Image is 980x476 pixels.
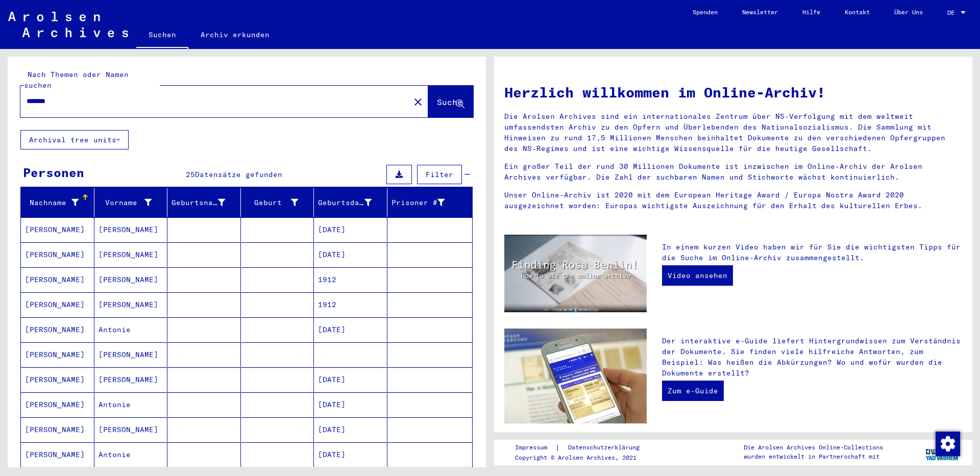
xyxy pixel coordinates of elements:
div: Geburt‏ [245,197,299,208]
p: Ein großer Teil der rund 30 Millionen Dokumente ist inzwischen im Online-Archiv der Arolsen Archi... [504,161,962,183]
mat-cell: Antonie [94,442,168,467]
img: video.jpg [504,235,647,312]
mat-cell: [DATE] [314,417,387,442]
button: Suche [428,86,473,117]
mat-header-cell: Geburtsname [167,188,241,217]
img: yv_logo.png [923,439,962,465]
mat-cell: [PERSON_NAME] [94,217,168,242]
a: Archiv erkunden [188,22,282,47]
mat-cell: [PERSON_NAME] [21,292,94,317]
div: Prisoner # [391,194,460,211]
mat-cell: [PERSON_NAME] [94,267,168,292]
div: Geburtsname [171,194,240,211]
div: Prisoner # [391,197,445,208]
span: DE [947,9,959,16]
a: Datenschutzerklärung [560,442,652,453]
mat-header-cell: Geburt‏ [241,188,314,217]
p: Unser Online-Archiv ist 2020 mit dem European Heritage Award / Europa Nostra Award 2020 ausgezeic... [504,190,962,211]
mat-cell: [PERSON_NAME] [21,317,94,342]
p: In einem kurzen Video haben wir für Sie die wichtigsten Tipps für die Suche im Online-Archiv zusa... [662,242,962,263]
mat-cell: [PERSON_NAME] [94,367,168,392]
mat-cell: [PERSON_NAME] [21,367,94,392]
mat-cell: [DATE] [314,442,387,467]
mat-cell: [PERSON_NAME] [21,342,94,367]
mat-cell: [DATE] [314,367,387,392]
img: Zustimmung ändern [936,432,960,456]
mat-label: Nach Themen oder Namen suchen [24,70,129,90]
mat-cell: 1912 [314,267,387,292]
div: Nachname [25,197,79,208]
h1: Herzlich willkommen im Online-Archiv! [504,82,962,103]
div: Nachname [25,194,94,211]
mat-header-cell: Prisoner # [387,188,473,217]
div: Personen [23,163,84,182]
span: Filter [426,170,453,179]
button: Clear [408,91,428,112]
div: Geburt‏ [245,194,314,211]
div: Vorname [99,194,167,211]
div: Geburtsdatum [318,194,387,211]
div: | [515,442,652,453]
mat-cell: [PERSON_NAME] [21,267,94,292]
button: Archival tree units [20,130,129,149]
mat-cell: [PERSON_NAME] [21,442,94,467]
img: eguide.jpg [504,329,647,423]
img: Arolsen_neg.svg [8,12,128,37]
mat-cell: Antonie [94,317,168,342]
mat-cell: [DATE] [314,317,387,342]
mat-cell: [PERSON_NAME] [21,417,94,442]
span: Suche [437,97,462,107]
mat-cell: Antonie [94,392,168,417]
a: Zum e-Guide [662,381,724,401]
a: Impressum [515,442,555,453]
mat-cell: 1912 [314,292,387,317]
span: 25 [186,170,195,179]
mat-cell: [PERSON_NAME] [94,242,168,267]
mat-cell: [DATE] [314,242,387,267]
mat-header-cell: Vorname [94,188,168,217]
a: Suchen [136,22,188,49]
p: Die Arolsen Archives sind ein internationales Zentrum über NS-Verfolgung mit dem weltweit umfasse... [504,111,962,154]
mat-cell: [PERSON_NAME] [94,292,168,317]
a: Video ansehen [662,265,733,286]
div: Vorname [99,197,152,208]
p: Der interaktive e-Guide liefert Hintergrundwissen zum Verständnis der Dokumente. Sie finden viele... [662,336,962,379]
mat-cell: [PERSON_NAME] [21,392,94,417]
mat-cell: [PERSON_NAME] [21,217,94,242]
mat-icon: close [412,96,424,108]
p: Copyright © Arolsen Archives, 2021 [515,453,652,462]
button: Filter [417,165,462,184]
mat-header-cell: Nachname [21,188,94,217]
div: Geburtsname [171,197,225,208]
p: wurden entwickelt in Partnerschaft mit [744,452,883,461]
mat-header-cell: Geburtsdatum [314,188,387,217]
mat-cell: [DATE] [314,217,387,242]
mat-cell: [PERSON_NAME] [21,242,94,267]
div: Geburtsdatum [318,197,372,208]
mat-cell: [PERSON_NAME] [94,342,168,367]
span: Datensätze gefunden [195,170,282,179]
p: Die Arolsen Archives Online-Collections [744,443,883,452]
mat-cell: [DATE] [314,392,387,417]
mat-cell: [PERSON_NAME] [94,417,168,442]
